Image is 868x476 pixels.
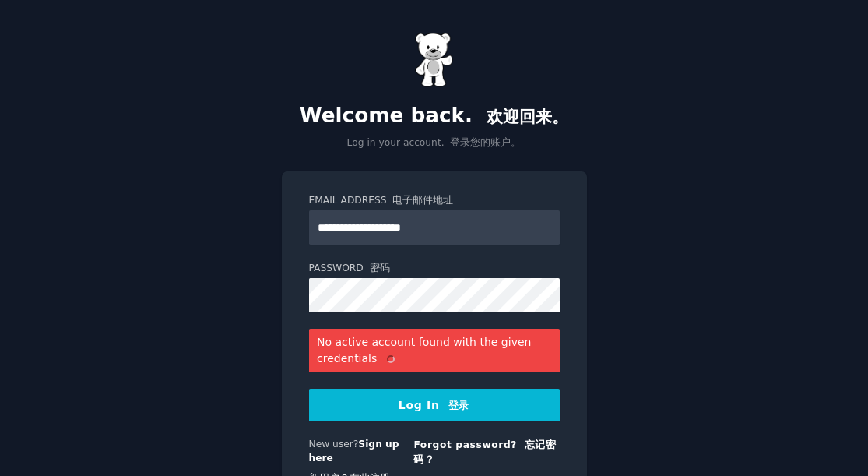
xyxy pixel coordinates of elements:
h2: Welcome back. [282,104,587,130]
span: New user? [309,439,359,450]
img: Gummy Bear [415,33,454,87]
font: 登录 [448,400,469,411]
font: 电子邮件地址 [392,194,453,206]
div: No active account found with the given credentials [309,329,560,372]
p: Log in your account. [282,136,587,150]
font: 欢迎回来。 [487,108,568,126]
label: Password [309,261,560,276]
a: Sign up here [309,439,399,464]
font: 忘记密码？ [413,439,556,465]
font: 登录您的账户。 [450,136,521,148]
font: 密码 [370,262,390,273]
a: Forgot password? 忘记密码？ [413,439,556,465]
button: Log In 登录 [309,389,560,421]
label: Email Address [309,193,560,208]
